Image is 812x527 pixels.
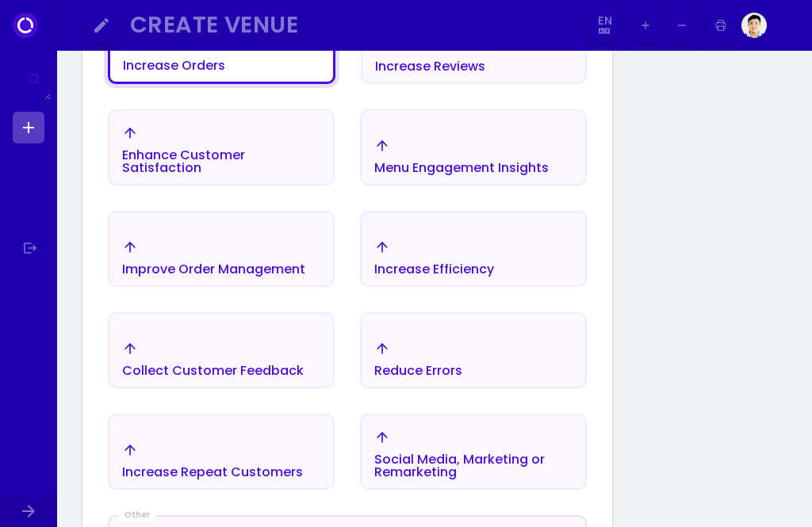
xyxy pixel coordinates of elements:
div: Collect Customer Feedback [122,365,304,377]
div: Increase Repeat Customers [122,466,303,479]
div: Increase Orders [123,59,225,72]
div: Create Venue [130,16,566,34]
button: Increase Repeat Customers [108,414,335,490]
div: Increase Efficiency [374,263,494,276]
button: Reduce Errors [360,312,587,388]
div: Social Media, Marketing or Remarketing [374,453,573,479]
button: Enhance Customer Satisfaction [108,109,335,185]
button: Increase Efficiency [360,211,587,287]
div: Other [118,509,156,521]
div: # 1 [129,34,152,53]
button: Improve Order Management [108,211,335,287]
button: Social Media, Marketing or Remarketing [360,414,587,490]
button: Collect Customer Feedback [108,312,335,388]
div: Increase Reviews [375,60,485,73]
button: Create Venue [124,8,582,44]
img: Image [772,13,797,38]
div: Reduce Errors [374,365,462,377]
button: Menu Engagement Insights [360,109,587,185]
img: Image [741,13,767,38]
div: Improve Order Management [122,263,305,276]
div: Enhance Customer Satisfaction [122,149,320,174]
div: Menu Engagement Insights [374,162,549,174]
